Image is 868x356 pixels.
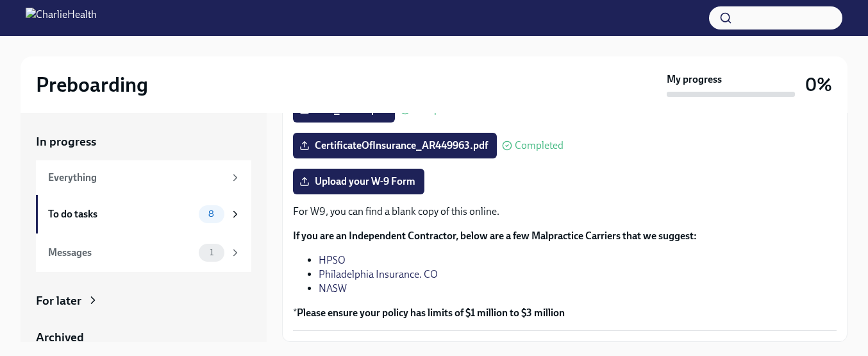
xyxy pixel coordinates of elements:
[302,175,415,188] span: Upload your W-9 Form
[26,8,97,28] img: CharlieHealth
[319,268,438,280] a: Philadelphia Insurance. CO
[515,140,563,151] span: Completed
[36,72,148,97] h2: Preboarding
[293,230,697,242] strong: If you are an Independent Contractor, below are a few Malpractice Carriers that we suggest:
[293,133,497,158] label: CertificateOfInsurance_AR449963.pdf
[319,282,347,294] a: NASW
[36,292,251,309] a: For later
[48,246,194,260] div: Messages
[36,292,81,309] div: For later
[297,307,565,319] strong: Please ensure your policy has limits of $1 million to $3 million
[48,207,194,221] div: To do tasks
[36,133,251,150] a: In progress
[36,160,251,195] a: Everything
[293,205,837,219] p: For W9, you can find a blank copy of this online.
[36,329,251,346] a: Archived
[667,72,722,87] strong: My progress
[36,233,251,272] a: Messages1
[201,209,222,219] span: 8
[302,139,488,152] span: CertificateOfInsurance_AR449963.pdf
[293,169,424,194] label: Upload your W-9 Form
[48,171,224,185] div: Everything
[36,195,251,233] a: To do tasks8
[413,105,462,115] span: Completed
[202,248,221,257] span: 1
[319,254,346,266] a: HPSO
[805,73,832,96] h3: 0%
